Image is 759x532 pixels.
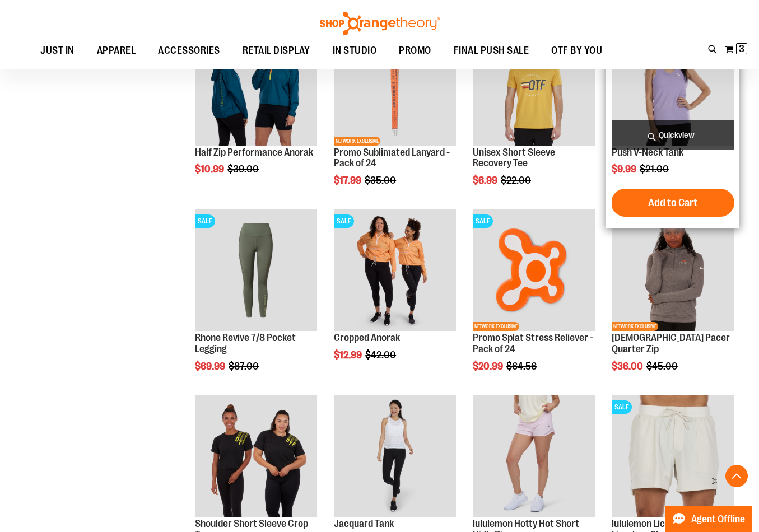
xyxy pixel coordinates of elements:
[612,147,683,158] a: Push V-Neck Tank
[606,18,739,228] div: product
[195,147,313,158] a: Half Zip Performance Anorak
[195,214,215,228] span: SALE
[725,465,748,487] button: Back To Top
[334,395,456,517] img: Front view of Jacquard Tank
[612,400,632,414] span: SALE
[473,332,593,354] a: Promo Splat Stress Reliever - Pack of 24
[467,203,600,400] div: product
[473,322,519,331] span: NETWORK EXCLUSIVE
[612,332,730,354] a: [DEMOGRAPHIC_DATA] Pacer Quarter Zip
[334,24,456,146] img: Product image for Sublimated Lanyard - Pack of 24
[612,120,734,150] a: Quickview
[195,209,317,333] a: Rhone Revive 7/8 Pocket LeggingSALE
[365,175,398,186] span: $35.00
[334,209,456,331] img: Cropped Anorak primary image
[612,24,734,146] img: Product image for Push V-Neck Tank
[606,203,739,400] div: product
[648,197,697,209] span: Add to Cart
[195,164,226,175] span: $10.99
[97,38,136,63] span: APPAREL
[334,518,394,529] a: Jacquard Tank
[640,164,670,175] span: $21.00
[739,43,744,54] span: 3
[473,209,595,331] img: Product image for Splat Stress Reliever - Pack of 24
[195,24,317,146] img: Half Zip Performance Anorak
[506,361,538,372] span: $64.56
[40,38,74,63] span: JUST IN
[691,514,745,525] span: Agent Offline
[612,361,645,372] span: $36.00
[318,12,441,35] img: Shop Orangetheory
[612,209,734,333] a: Product image for Ladies Pacer Quarter ZipSALENETWORK EXCLUSIVE
[195,209,317,331] img: Rhone Revive 7/8 Pocket Legging
[473,214,493,228] span: SALE
[229,361,260,372] span: $87.00
[611,189,734,217] button: Add to Cart
[195,395,317,517] img: Product image for Shoulder Short Sleeve Crop Tee
[473,395,595,517] img: lululemon Hotty Hot Short High-Rise
[333,38,377,63] span: IN STUDIO
[365,349,398,361] span: $42.00
[501,175,533,186] span: $22.00
[551,38,602,63] span: OTF BY YOU
[334,137,380,146] span: NETWORK EXCLUSIVE
[665,506,752,532] button: Agent Offline
[399,38,431,63] span: PROMO
[646,361,679,372] span: $45.00
[612,322,658,331] span: NETWORK EXCLUSIVE
[328,203,462,389] div: product
[189,203,323,400] div: product
[195,361,227,372] span: $69.99
[473,209,595,333] a: Product image for Splat Stress Reliever - Pack of 24SALENETWORK EXCLUSIVE
[334,24,456,147] a: Product image for Sublimated Lanyard - Pack of 24SALENETWORK EXCLUSIVE
[473,361,505,372] span: $20.99
[612,395,734,517] img: lululemon License to Train 5in Linerless Shorts
[334,349,364,361] span: $12.99
[612,395,734,519] a: lululemon License to Train 5in Linerless ShortsSALE
[473,24,595,147] a: Product image for Unisex Short Sleeve Recovery Tee
[243,38,310,63] span: RETAIL DISPLAY
[473,24,595,146] img: Product image for Unisex Short Sleeve Recovery Tee
[334,395,456,519] a: Front view of Jacquard Tank
[195,395,317,519] a: Product image for Shoulder Short Sleeve Crop Tee
[334,332,400,343] a: Cropped Anorak
[158,38,220,63] span: ACCESSORIES
[334,209,456,333] a: Cropped Anorak primary imageSALE
[612,24,734,147] a: Product image for Push V-Neck Tank
[473,147,555,169] a: Unisex Short Sleeve Recovery Tee
[334,175,363,186] span: $17.99
[195,24,317,147] a: Half Zip Performance AnorakSALE
[454,38,529,63] span: FINAL PUSH SALE
[328,18,462,215] div: product
[473,395,595,519] a: lululemon Hotty Hot Short High-Rise
[467,18,600,215] div: product
[334,147,450,169] a: Promo Sublimated Lanyard - Pack of 24
[189,18,323,204] div: product
[612,164,638,175] span: $9.99
[195,332,296,354] a: Rhone Revive 7/8 Pocket Legging
[473,175,499,186] span: $6.99
[612,209,734,331] img: Product image for Ladies Pacer Quarter Zip
[334,214,354,228] span: SALE
[227,164,260,175] span: $39.00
